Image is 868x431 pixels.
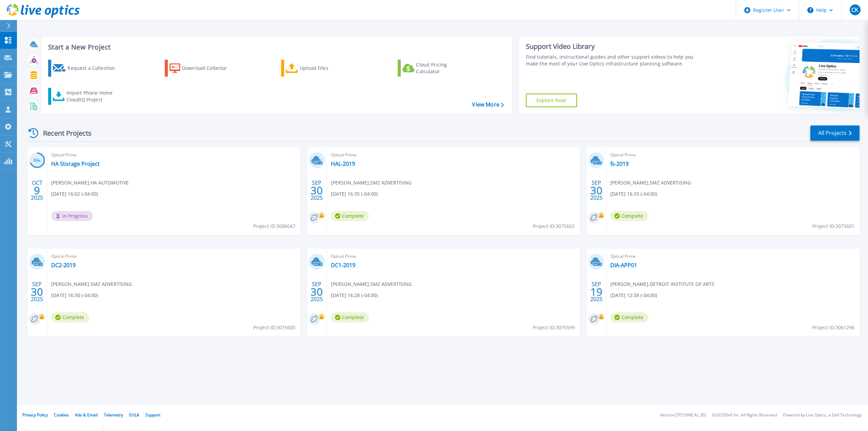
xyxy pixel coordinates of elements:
span: In Progress [51,211,93,221]
div: Cloud Pricing Calculator [416,61,470,75]
div: SEP 2025 [590,279,603,304]
span: Complete [610,312,648,322]
li: Version: [TECHNICAL_ID] [660,413,706,417]
a: DC2-2019 [51,262,76,269]
a: Support [145,412,160,418]
span: [DATE] 16:30 (-04:00) [51,292,98,299]
h3: Start a New Project [48,43,504,51]
span: 30 [590,188,603,193]
a: Cloud Pricing Calculator [398,60,473,77]
span: [DATE] 12:58 (-04:00) [610,292,657,299]
span: 30 [311,188,323,193]
span: 30 [311,289,323,295]
a: All Projects [810,125,860,141]
div: SEP 2025 [590,178,603,203]
div: Import Phone Home CloudIQ Project [66,90,119,103]
a: HAL-2019 [331,160,355,167]
a: Telemetry [104,412,123,418]
div: SEP 2025 [310,279,323,304]
a: Upload Files [281,60,357,77]
span: Complete [51,312,89,322]
h3: 69 [29,157,45,164]
div: SEP 2025 [310,178,323,203]
li: © 2025 Dell Inc. All Rights Reserved [712,413,777,417]
div: Upload Files [300,61,354,75]
span: [PERSON_NAME] , SMZ ADVERTISING [610,179,691,187]
span: Complete [331,211,369,221]
a: Cookies [54,412,69,418]
a: View More [472,101,504,108]
span: [PERSON_NAME] , HA AUTOMOTIVE [51,179,129,187]
span: Optical Prime [610,253,855,260]
div: Find tutorials, instructional guides and other support videos to help you make the most of your L... [526,54,702,67]
span: [DATE] 16:35 (-04:00) [331,190,378,198]
div: Download Collector [182,61,236,75]
span: [DATE] 16:28 (-04:00) [331,292,378,299]
div: OCT 2025 [31,178,43,203]
li: Powered by Live Optics, a Dell Technology [783,413,862,417]
span: Project ID: 3075602 [533,222,575,230]
a: Download Collector [165,60,240,77]
a: EULA [129,412,139,418]
div: Request a Collection [67,61,122,75]
div: SEP 2025 [31,279,43,304]
div: Recent Projects [26,125,101,141]
span: Project ID: 3075600 [253,324,295,331]
span: [PERSON_NAME] , SMZ ADVERTISING [331,179,412,187]
span: Project ID: 3075601 [812,222,854,230]
span: Project ID: 3075599 [533,324,575,331]
span: Project ID: 3086047 [253,222,295,230]
span: 9 [34,188,40,193]
a: Ads & Email [75,412,98,418]
span: 30 [31,289,43,295]
a: fs-2019 [610,160,629,167]
span: [DATE] 16:33 (-04:00) [610,190,657,198]
a: Privacy Policy [22,412,48,418]
span: Complete [331,312,369,322]
span: CK [851,7,858,13]
span: [PERSON_NAME] , DETROIT INSTITUTE OF ARTS [610,280,714,288]
span: Complete [610,211,648,221]
span: Optical Prime [331,151,576,159]
a: DIA-APP01 [610,262,637,269]
span: 19 [590,289,603,295]
span: Optical Prime [51,151,296,159]
span: Project ID: 3061296 [812,324,854,331]
a: Explore Now! [526,94,577,107]
span: [PERSON_NAME] , SMZ ADVERTISING [331,280,412,288]
span: % [38,159,41,162]
span: [DATE] 16:02 (-04:00) [51,190,98,198]
span: Optical Prime [51,253,296,260]
span: Optical Prime [610,151,855,159]
span: Optical Prime [331,253,576,260]
a: Request a Collection [48,60,124,77]
span: [PERSON_NAME] , SMZ ADVERTISING [51,280,132,288]
a: DC1-2019 [331,262,355,269]
a: HA Storage Project [51,160,100,167]
div: Support Video Library [526,42,702,51]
